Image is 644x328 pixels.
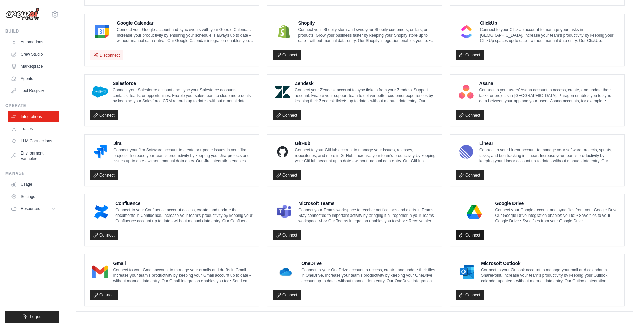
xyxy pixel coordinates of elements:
[117,20,253,26] h4: Google Calendar
[92,25,112,38] img: Google Calendar Logo
[458,205,491,219] img: Google Drive Logo
[8,123,59,134] a: Traces
[8,49,59,60] a: Crew Studio
[295,140,436,147] h4: GitHub
[295,147,436,164] p: Connect to your GitHub account to manage your issues, releases, repositories, and more in GitHub....
[92,145,109,159] img: Jira Logo
[8,203,59,214] button: Resources
[90,50,123,60] button: Disconnect
[458,145,475,159] img: Linear Logo
[273,290,301,300] a: Connect
[115,200,253,207] h4: Confluence
[113,87,253,104] p: Connect your Salesforce account and sync your Salesforce accounts, contacts, leads, or opportunit...
[481,267,619,284] p: Connect to your Outlook account to manage your mail and calendar in SharePoint. Increase your tea...
[273,50,301,60] a: Connect
[479,140,619,147] h4: Linear
[495,207,619,224] p: Connect your Google account and sync files from your Google Drive. Our Google Drive integration e...
[92,85,108,99] img: Salesforce Logo
[5,171,59,176] div: Manage
[273,110,301,120] a: Connect
[295,87,436,104] p: Connect your Zendesk account to sync tickets from your Zendesk Support account. Enable your suppo...
[8,73,59,84] a: Agents
[5,28,59,34] div: Build
[8,191,59,202] a: Settings
[8,179,59,190] a: Usage
[8,37,59,47] a: Automations
[113,140,253,147] h4: Jira
[275,145,290,159] img: GitHub Logo
[8,148,59,164] a: Environment Variables
[456,290,484,300] a: Connect
[298,20,436,26] h4: Shopify
[275,205,293,219] img: Microsoft Teams Logo
[301,260,436,267] h4: OneDrive
[273,170,301,180] a: Connect
[8,111,59,122] a: Integrations
[92,205,111,219] img: Confluence Logo
[480,20,619,26] h4: ClickUp
[295,80,436,87] h4: Zendesk
[117,27,253,43] p: Connect your Google account and sync events with your Google Calendar. Increase your productivity...
[479,80,619,87] h4: Asana
[30,314,43,320] span: Logout
[90,170,118,180] a: Connect
[113,147,253,164] p: Connect your Jira Software account to create or update issues in your Jira projects. Increase you...
[479,147,619,164] p: Connect to your Linear account to manage your software projects, sprints, tasks, and bug tracking...
[481,260,619,267] h4: Microsoft Outlook
[458,85,475,99] img: Asana Logo
[90,290,118,300] a: Connect
[5,8,39,21] img: Logo
[5,311,59,323] button: Logout
[458,25,475,38] img: ClickUp Logo
[113,80,253,87] h4: Salesforce
[298,207,436,224] p: Connect your Teams workspace to receive notifications and alerts in Teams. Stay connected to impo...
[275,25,293,38] img: Shopify Logo
[480,27,619,43] p: Connect to your ClickUp account to manage your tasks in [GEOGRAPHIC_DATA]. Increase your team’s p...
[92,265,108,279] img: Gmail Logo
[301,267,436,284] p: Connect to your OneDrive account to access, create, and update their files in OneDrive. Increase ...
[298,27,436,43] p: Connect your Shopify store and sync your Shopify customers, orders, or products. Grow your busine...
[275,85,290,99] img: Zendesk Logo
[273,230,301,240] a: Connect
[458,265,476,279] img: Microsoft Outlook Logo
[456,230,484,240] a: Connect
[113,267,253,284] p: Connect to your Gmail account to manage your emails and drafts in Gmail. Increase your team’s pro...
[456,50,484,60] a: Connect
[115,207,253,224] p: Connect to your Confluence account access, create, and update their documents in Confluence. Incr...
[8,85,59,96] a: Tool Registry
[495,200,619,207] h4: Google Drive
[113,260,253,267] h4: Gmail
[456,110,484,120] a: Connect
[8,61,59,72] a: Marketplace
[21,206,40,211] span: Resources
[90,230,118,240] a: Connect
[479,87,619,104] p: Connect to your users’ Asana account to access, create, and update their tasks or projects in [GE...
[90,110,118,120] a: Connect
[298,200,436,207] h4: Microsoft Teams
[456,170,484,180] a: Connect
[8,136,59,146] a: LLM Connections
[275,265,296,279] img: OneDrive Logo
[610,295,644,328] iframe: Chat Widget
[5,103,59,108] div: Operate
